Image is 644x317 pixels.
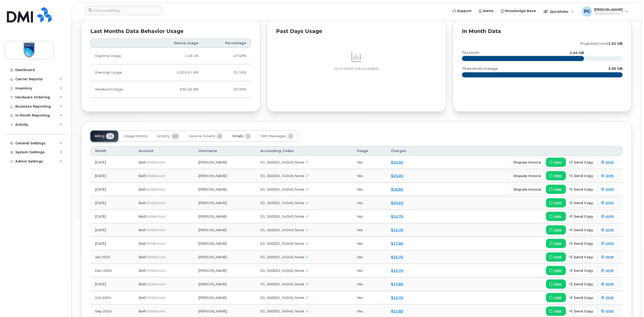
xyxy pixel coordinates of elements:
span: view [554,309,562,313]
span: 0550845440 [145,255,165,259]
a: print [598,239,618,248]
span: 01, 360001, 54040, None [260,282,304,286]
td: Yes [352,291,386,304]
th: Month [90,146,134,156]
td: Jan 2025 [90,250,134,264]
div: Paul Gillis [578,6,632,17]
a: print [598,198,618,207]
span: view [554,241,562,246]
td: Daytime Usage [90,48,149,64]
span: Activity [157,134,170,138]
span: Bell [139,174,145,178]
div: Last Months Data Behavior Usage [90,29,251,34]
a: print [598,158,618,167]
a: view [546,252,566,262]
span: Quicklinks [550,9,568,14]
td: [PERSON_NAME] [194,196,256,210]
td: [DATE] [90,277,134,291]
a: $20.63 [391,201,403,205]
span: view [554,173,562,178]
span: 01, 360001, 54040, None [260,160,304,164]
a: print [598,279,618,289]
a: $15.70 [391,268,403,273]
td: 47.48% [203,48,251,64]
td: [PERSON_NAME] [194,210,256,223]
a: view [546,185,566,194]
td: [PERSON_NAME] [194,183,256,196]
a: print [598,293,618,302]
span: SMS Messages [261,134,286,138]
span: print [606,255,614,259]
span: view [554,187,562,192]
tr: Friday from 6:00pm to Monday 8:00am [90,81,251,98]
td: Yes [352,196,386,210]
button: send copy [566,293,597,302]
a: print [598,212,618,221]
td: Yes [352,264,386,277]
a: view [546,279,566,289]
a: $15.70 [391,228,403,232]
a: view [546,307,566,316]
td: [PERSON_NAME] [194,250,256,264]
a: $23.05 [391,174,403,178]
button: send copy [566,171,597,180]
span: 01, 360001, 54040, None [260,214,304,218]
button: send copy [566,266,597,275]
td: Yes [352,223,386,237]
tspan: 1.91 GB [608,42,623,45]
span: dispute invoice [514,160,541,165]
a: view [546,212,566,221]
span: 01, 360001, 54040, None [260,201,304,205]
span: 01, 360001, 54040, None [260,241,304,245]
span: 0550845440 [145,160,165,164]
span: Bell [139,268,145,273]
span: print [606,187,614,192]
span: Bell [139,296,145,300]
button: send copy [566,307,597,316]
span: 01, 360001, 54040, None [260,268,304,273]
td: [DATE] [90,223,134,237]
span: PG [584,8,590,15]
td: [PERSON_NAME] [194,291,256,304]
td: [DATE] [90,169,134,183]
a: Support [449,6,475,16]
a: $17.80 [391,309,403,313]
button: send copy [566,198,597,207]
span: print [606,160,614,165]
th: Charges [386,146,427,156]
td: Evenings Usage [90,64,149,81]
a: $18.85 [391,187,403,191]
span: 01, 360001, 54040, None [260,174,304,178]
div: In Month Data [462,29,623,34]
th: Device Usage [149,39,203,48]
a: $17.80 [391,241,403,245]
span: send copy [574,187,593,192]
td: Dec 2024 [90,264,134,277]
span: 0550845440 [145,174,165,178]
a: $17.80 [391,282,403,286]
a: print [598,171,618,180]
a: $23.05 [391,160,403,164]
span: send copy [574,282,593,287]
a: view [546,225,566,234]
button: send copy [566,212,597,221]
td: Weekend Usage [90,81,149,98]
span: send copy [574,214,593,219]
span: 16 [171,133,179,139]
span: 0550845440 [145,282,165,286]
span: [PERSON_NAME] [594,7,623,11]
div: Quicklinks [540,6,577,17]
div: Past Days Usage [276,29,437,34]
td: [PERSON_NAME] [194,169,256,183]
span: print [606,214,614,219]
td: 32.16% [203,64,251,81]
td: Oct 2024 [90,291,134,304]
text: three month average [462,67,498,71]
button: dispute invoice [509,185,545,194]
span: print [606,282,614,286]
td: 1,005.61 MB [149,64,203,81]
td: Yes [352,250,386,264]
span: Bell [139,241,145,245]
td: 636.26 MB [149,81,203,98]
span: send copy [574,309,593,314]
